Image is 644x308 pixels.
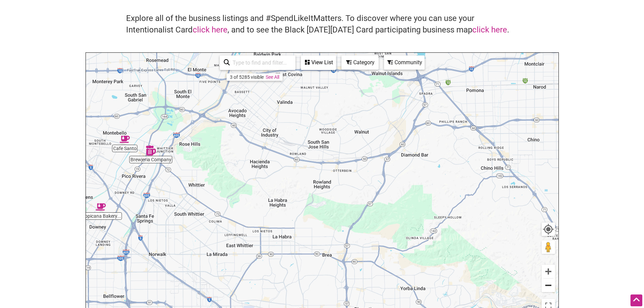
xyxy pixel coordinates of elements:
div: Filter by category [341,55,379,70]
a: See All [266,74,279,80]
div: 3 of 5285 visible [230,74,264,80]
button: Zoom out [542,279,555,292]
input: Type to find and filter... [230,56,291,69]
div: Scroll Back to Top [630,294,642,306]
button: Drag Pegman onto the map to open Street View [542,240,555,254]
div: Brewjeria Company [143,143,159,158]
div: Community [385,56,424,69]
div: Tropicana Bakery & Cuban Cafe [93,199,109,215]
div: See a list of the visible businesses [301,55,336,70]
div: Category [342,56,378,69]
div: Type to search and filter [220,55,295,70]
h4: Explore all of the business listings and #SpendLikeItMatters. To discover where you can use your ... [126,13,518,35]
button: Your Location [542,222,555,236]
div: Cafe Santo [117,132,133,147]
a: click here [472,25,507,34]
div: View List [302,56,335,69]
a: click here [193,25,228,34]
button: Zoom in [542,265,555,278]
div: Filter by Community [384,55,425,70]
